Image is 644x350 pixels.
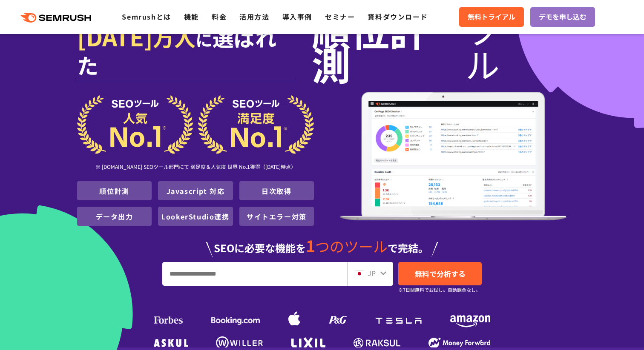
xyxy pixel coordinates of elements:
span: 無料トライアル [468,11,515,23]
a: LookerStudio連携 [161,211,229,222]
div: ※ [DOMAIN_NAME] SEOツール部門にて 満足度＆人気度 世界 No.1獲得（[DATE]時点） [77,154,314,181]
span: ツール [466,12,567,80]
span: に [195,27,213,51]
a: デモを申し込む [530,7,595,27]
a: データ出力 [96,211,133,222]
a: 資料ダウンロード [368,11,428,22]
a: サイトエラー対策 [247,211,307,222]
span: JP [368,268,376,278]
a: 料金 [212,11,227,22]
a: セミナー [325,11,355,22]
span: 無料で分析する [415,268,466,279]
a: Semrushとは [122,11,171,22]
span: デモを申し込む [539,11,586,23]
a: 日次取得 [262,186,291,196]
a: 無料トライアル [459,7,524,27]
a: Javascript 対応 [167,186,225,196]
a: 導入事例 [282,11,312,22]
span: つのツール [315,236,388,256]
input: URL、キーワードを入力してください [163,262,347,285]
a: 活用方法 [239,11,269,22]
span: [DATE] [77,19,153,53]
div: SEOに必要な機能を [77,229,567,257]
small: ※7日間無料でお試し。自動課金なし。 [398,286,480,294]
span: 1 [306,234,315,257]
span: 順位計測 [312,12,466,80]
a: 無料で分析する [398,262,482,285]
a: 機能 [184,11,199,22]
span: で完結。 [388,240,428,255]
span: 選ばれた [77,22,276,80]
a: 順位計測 [99,186,129,196]
span: 万人 [153,22,195,52]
